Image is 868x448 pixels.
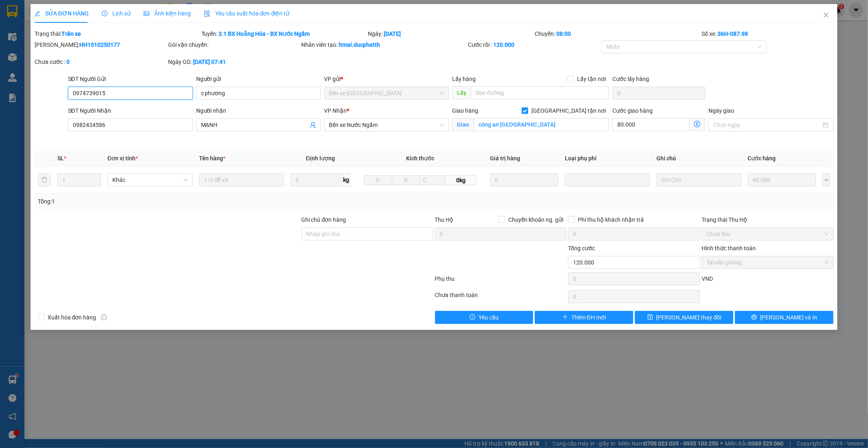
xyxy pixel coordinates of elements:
[535,311,633,324] button: plusThêm ĐH mới
[302,216,346,223] label: Ghi chú đơn hàng
[434,274,568,288] div: Phụ thu
[68,74,193,83] div: SĐT Người Gửi
[196,106,321,115] div: Người nhận
[302,227,433,240] input: Ghi chú đơn hàng
[493,42,514,48] b: 120.000
[204,11,210,17] img: icon
[635,311,733,324] button: save[PERSON_NAME] thay đổi
[101,315,107,320] span: info-circle
[479,313,498,322] span: Yêu cầu
[35,57,166,66] div: Chưa cước :
[534,29,701,38] div: Chuyến:
[708,107,734,114] label: Ngày giao
[219,31,310,37] b: 3.1 BX Hoằng Hóa - BX Nước Ngầm
[168,40,300,49] div: Gói vận chuyển:
[112,174,188,186] span: Khác
[470,314,475,321] span: exclamation-circle
[420,175,446,185] input: C
[310,122,316,128] span: user-add
[329,119,444,131] span: Bến xe Nước Ngầm
[760,313,817,322] span: [PERSON_NAME] và In
[329,87,444,99] span: Bến xe Hoằng Hóa
[490,155,520,162] span: Giá trị hàng
[339,42,380,48] b: ltmai.ducphatth
[196,74,321,83] div: Người gửi
[656,173,741,186] input: Ghi Chú
[822,173,830,186] button: plus
[751,314,757,321] span: printer
[702,245,756,251] label: Hình thức thanh toán
[474,118,609,131] input: Giao tận nơi
[562,314,568,321] span: plus
[571,313,606,322] span: Thêm ĐH mới
[713,120,821,129] input: Ngày giao
[452,118,474,131] span: Giao
[324,107,347,114] span: VP Nhận
[706,228,829,240] span: Chưa thu
[102,11,107,16] span: clock-circle
[306,155,335,162] span: Định lượng
[384,31,401,37] b: [DATE]
[193,59,226,65] b: [DATE] 07:41
[612,87,705,100] input: Cước lấy hàng
[435,311,533,324] button: exclamation-circleYêu cầu
[34,29,201,38] div: Trạng thái:
[575,215,647,224] span: Phí thu hộ khách nhận trả
[107,155,138,162] span: Đơn vị tính
[102,10,131,17] span: Lịch sử
[471,86,609,99] input: Dọc đường
[406,155,434,162] span: Kích thước
[452,107,478,114] span: Giao hàng
[574,74,609,83] span: Lấy tận nơi
[79,42,120,48] b: HH1510250177
[612,76,649,82] label: Cước lấy hàng
[612,118,689,131] input: Cước giao hàng
[44,313,100,322] span: Xuất hóa đơn hàng
[505,215,566,224] span: Chuyển khoản ng. gửi
[647,314,653,321] span: save
[342,173,350,186] span: kg
[653,151,745,166] th: Ghi chú
[706,256,829,269] span: Tại văn phòng
[204,10,290,17] span: Yêu cầu xuất hóa đơn điện tử
[735,311,833,324] button: printer[PERSON_NAME] và In
[35,40,166,49] div: [PERSON_NAME]:
[68,106,193,115] div: SĐT Người Nhận
[35,11,40,16] span: edit
[435,216,453,223] span: Thu Hộ
[324,74,449,83] div: VP gửi
[748,173,816,186] input: 0
[815,4,837,27] button: Close
[446,175,477,185] span: 0kg
[701,29,834,38] div: Số xe:
[199,173,284,186] input: VD: Bàn, Ghế
[748,155,776,162] span: Cước hàng
[468,40,600,49] div: Cước rồi :
[556,31,571,37] b: 08:00
[452,86,471,99] span: Lấy
[490,173,558,186] input: 0
[702,275,713,282] span: VND
[57,155,64,162] span: SL
[392,175,420,185] input: R
[434,291,568,305] div: Chưa thanh toán
[302,40,467,49] div: Nhân viên tạo:
[717,31,748,37] b: 36H-087.98
[38,173,51,186] button: delete
[61,31,81,37] b: Trên xe
[201,29,367,38] div: Tuyến:
[452,76,476,82] span: Lấy hàng
[367,29,534,38] div: Ngày:
[38,197,335,206] div: Tổng: 1
[562,151,653,166] th: Loại phụ phí
[168,57,300,66] div: Ngày GD:
[568,245,595,251] span: Tổng cước
[612,107,653,114] label: Cước giao hàng
[66,59,70,65] b: 0
[656,313,722,322] span: [PERSON_NAME] thay đổi
[528,106,609,115] span: [GEOGRAPHIC_DATA] tận nơi
[823,12,829,18] span: close
[364,175,392,185] input: D
[694,121,700,127] span: dollar-circle
[199,155,225,162] span: Tên hàng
